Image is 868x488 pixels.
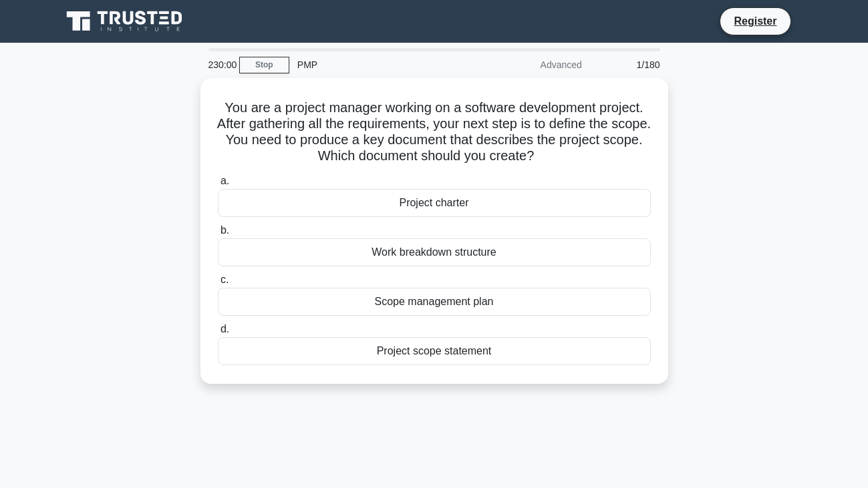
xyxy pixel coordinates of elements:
[221,323,229,334] span: d.
[221,274,229,285] span: c.
[473,51,590,78] div: Advanced
[726,13,784,29] a: Register
[218,189,651,217] div: Project charter
[218,238,651,266] div: Work breakdown structure
[216,99,652,165] h5: You are a project manager working on a software development project. After gathering all the requ...
[590,51,668,78] div: 1/180
[218,288,651,316] div: Scope management plan
[221,224,229,236] span: b.
[239,57,289,73] a: Stop
[218,337,651,365] div: Project scope statement
[221,175,229,186] span: a.
[289,51,473,78] div: PMP
[200,51,239,78] div: 230:00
